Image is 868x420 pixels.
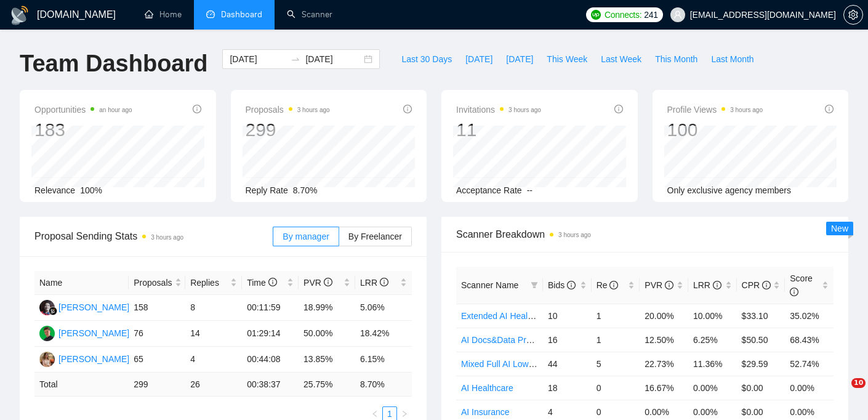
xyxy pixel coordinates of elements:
[499,49,540,69] button: [DATE]
[360,278,388,288] span: LRR
[20,49,207,78] h1: Team Dashboard
[742,280,771,290] span: CPR
[655,52,697,66] span: This Month
[58,352,129,366] div: [PERSON_NAME]
[34,373,129,397] td: Total
[242,321,299,347] td: 01:29:14
[567,281,576,289] span: info-circle
[99,107,132,113] time: an hour ago
[185,295,242,321] td: 8
[401,52,452,66] span: Last 30 Days
[129,321,185,347] td: 76
[737,352,786,376] td: $29.59
[145,9,182,20] a: homeHome
[614,105,623,113] span: info-circle
[355,373,412,397] td: 8.70 %
[540,49,594,69] button: This Week
[242,373,299,397] td: 00:38:37
[134,276,172,289] span: Proposals
[459,49,499,69] button: [DATE]
[129,347,185,373] td: 65
[185,321,242,347] td: 14
[185,271,242,295] th: Replies
[790,288,798,296] span: info-circle
[737,304,786,328] td: $33.10
[193,105,201,113] span: info-circle
[297,107,330,113] time: 3 hours ago
[403,105,412,113] span: info-circle
[737,328,786,352] td: $50.50
[592,376,640,400] td: 0
[247,278,276,288] span: Time
[730,107,763,113] time: 3 hours ago
[640,304,688,328] td: 20.00%
[831,224,848,233] span: New
[688,352,737,376] td: 11.36%
[283,232,329,241] span: By manager
[355,347,412,373] td: 6.15%
[34,271,129,295] th: Name
[34,102,132,117] span: Opportunities
[640,328,688,352] td: 12.50%
[129,373,185,397] td: 299
[592,352,640,376] td: 5
[667,118,763,142] div: 100
[465,52,492,66] span: [DATE]
[461,311,552,321] a: Extended AI Healthcare
[667,185,792,195] span: Only exclusive agency members
[371,410,379,418] span: left
[242,295,299,321] td: 00:11:59
[401,410,408,418] span: right
[242,347,299,373] td: 00:44:08
[601,52,641,66] span: Last Week
[49,307,57,315] img: gigradar-bm.png
[591,10,601,20] img: upwork-logo.png
[648,49,704,69] button: This Month
[844,10,862,20] span: setting
[287,9,332,20] a: searchScanner
[640,376,688,400] td: 16.67%
[543,304,592,328] td: 10
[299,347,355,373] td: 13.85%
[737,376,786,400] td: $0.00
[230,52,286,66] input: Start date
[39,353,129,363] a: AV[PERSON_NAME]
[825,105,834,113] span: info-circle
[558,232,591,238] time: 3 hours ago
[785,328,834,352] td: 68.43%
[39,352,55,367] img: AV
[693,280,721,290] span: LRR
[291,54,300,64] span: swap-right
[461,383,513,393] a: AI Healthcare
[461,407,510,417] a: AI Insurance
[185,373,242,397] td: 26
[380,278,388,286] span: info-circle
[785,352,834,376] td: 52.74%
[543,352,592,376] td: 44
[129,271,185,295] th: Proposals
[851,378,866,388] span: 10
[299,373,355,397] td: 25.75 %
[461,335,560,345] a: AI Docs&Data Processing
[609,281,618,289] span: info-circle
[303,278,332,288] span: PVR
[34,118,132,142] div: 183
[246,102,330,117] span: Proposals
[547,52,587,66] span: This Week
[688,376,737,400] td: 0.00%
[790,273,813,297] span: Score
[543,328,592,352] td: 16
[324,278,332,286] span: info-circle
[190,276,228,289] span: Replies
[531,281,538,289] span: filter
[605,8,641,22] span: Connects:
[39,328,129,337] a: MB[PERSON_NAME]
[246,185,288,195] span: Reply Rate
[711,52,753,66] span: Last Month
[592,304,640,328] td: 1
[762,281,771,289] span: info-circle
[543,376,592,400] td: 18
[39,326,55,341] img: MB
[704,49,760,69] button: Last Month
[688,304,737,328] td: 10.00%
